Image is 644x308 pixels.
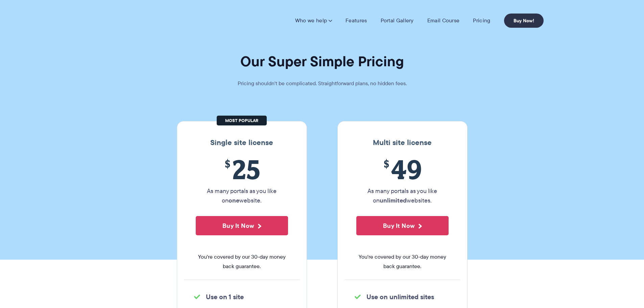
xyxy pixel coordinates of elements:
p: Pricing shouldn't be complicated. Straightforward plans, no hidden fees. [221,79,424,88]
span: 25 [196,154,288,185]
a: Email Course [427,17,460,24]
a: Buy Now! [504,14,544,28]
span: You're covered by our 30-day money back guarantee. [196,252,288,271]
button: Buy It Now [196,216,288,235]
strong: Use on unlimited sites [366,292,434,302]
a: Who we help [295,17,332,24]
h3: Single site license [184,138,300,147]
button: Buy It Now [356,216,449,235]
p: As many portals as you like on websites. [356,186,449,205]
strong: Use on 1 site [206,292,244,302]
strong: one [229,196,239,205]
h3: Multi site license [344,138,460,147]
p: As many portals as you like on website. [196,186,288,205]
a: Portal Gallery [381,17,414,24]
span: You're covered by our 30-day money back guarantee. [356,252,449,271]
span: 49 [356,154,449,185]
a: Features [345,17,367,24]
strong: unlimited [380,196,407,205]
a: Pricing [473,17,490,24]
